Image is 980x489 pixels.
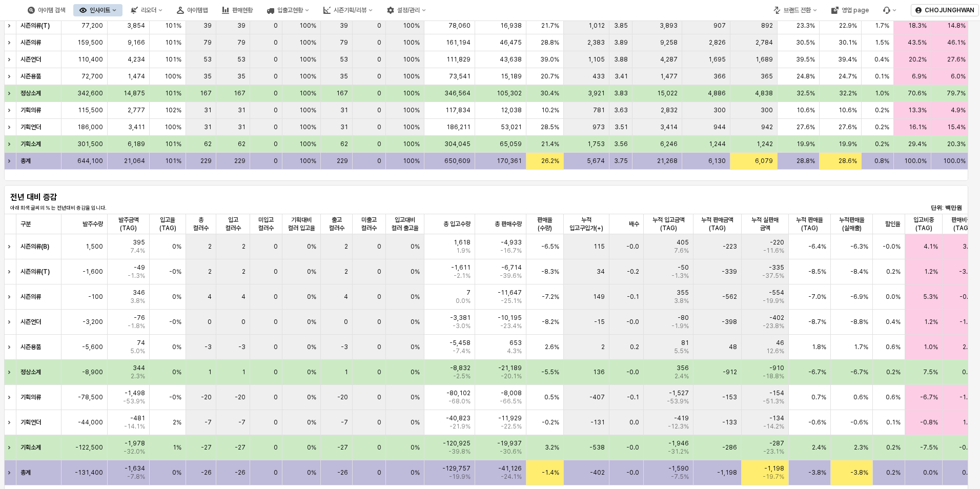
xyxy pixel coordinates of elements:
[165,38,181,47] span: 101%
[299,106,316,114] span: 100%
[530,216,559,232] span: 판매율(수량)
[614,157,628,165] span: 3.75
[325,216,348,232] span: 출고 컬러수
[200,157,212,165] span: 229
[340,123,348,131] span: 31
[587,38,605,47] span: 2,383
[825,4,875,16] div: 영업 page
[73,4,122,16] button: 인사이트
[875,106,889,114] span: 0.2%
[713,72,726,80] span: 366
[4,119,17,135] div: Expand row
[588,55,605,64] span: 1,105
[541,140,559,148] span: 21.4%
[947,123,966,131] span: 15.4%
[444,140,471,148] span: 304,045
[334,7,366,14] div: 시즌기획/리뷰
[403,106,420,114] span: 100%
[908,22,927,30] span: 18.3%
[274,38,278,47] span: 0
[336,89,348,97] span: 167
[377,140,381,148] span: 0
[541,22,559,30] span: 21.7%
[951,72,966,80] span: 6.0%
[403,72,420,80] span: 100%
[593,72,605,80] span: 433
[908,38,927,47] span: 43.5%
[403,22,420,30] span: 100%
[796,38,815,47] span: 30.5%
[200,89,212,97] span: 167
[4,259,17,284] div: Expand row
[4,284,17,309] div: Expand row
[448,22,471,30] span: 78,060
[204,140,212,148] span: 62
[500,140,522,148] span: 65,059
[165,72,181,80] span: 100%
[797,157,815,165] span: 28.8%
[501,106,522,114] span: 12,038
[797,89,815,97] span: 32.5%
[648,216,689,232] span: 누적 입고금액(TAG)
[875,22,889,30] span: 1.7%
[377,72,381,80] span: 0
[357,216,381,232] span: 미출고 컬러수
[4,310,17,334] div: Expand row
[446,55,471,64] span: 111,829
[124,157,145,165] span: 21,064
[797,22,815,30] span: 23.3%
[340,72,348,80] span: 35
[698,216,737,232] span: 누적 판매금액(TAG)
[835,216,868,232] span: 누적판매율(실매출)
[587,157,605,165] span: 5,674
[237,55,246,64] span: 53
[377,106,381,114] span: 0
[377,123,381,131] span: 0
[165,123,181,131] span: 100%
[4,460,17,485] div: Expand row
[443,220,471,228] span: 총 입고수량
[299,72,316,80] span: 100%
[203,72,212,80] span: 35
[403,38,420,47] span: 100%
[261,4,315,16] div: 입출고현황
[708,157,726,165] span: 6,130
[746,216,784,232] span: 누적 실판매 금액
[21,157,31,165] strong: 총계
[501,238,522,247] span: -4,933
[128,140,145,148] span: 6,189
[661,106,678,114] span: 2,832
[660,22,678,30] span: 3,893
[875,123,889,131] span: 0.2%
[127,22,145,30] span: 3,854
[274,106,278,114] span: 0
[839,106,857,114] span: 10.6%
[77,123,103,131] span: 186,000
[204,123,212,131] span: 31
[587,140,605,148] span: 1,753
[171,4,214,16] button: 아이템맵
[615,123,628,131] span: 3.51
[128,106,145,114] span: 2,777
[21,73,41,80] strong: 시즌용품
[21,90,41,97] strong: 정상소계
[875,140,889,148] span: 0.2%
[767,4,823,16] div: 브랜드 전환
[299,22,316,30] span: 100%
[340,140,348,148] span: 62
[796,55,815,64] span: 39.5%
[317,4,379,16] div: 시즌기획/리뷰
[4,435,17,460] div: Expand row
[446,38,471,47] span: 161,194
[588,89,605,97] span: 3,921
[125,4,169,16] button: 리오더
[947,140,966,148] span: 20.3%
[842,7,869,14] div: 영업 page
[708,55,726,64] span: 1,695
[797,106,815,114] span: 10.6%
[381,4,432,16] div: 설정/관리
[77,157,103,165] span: 644,100
[77,89,103,97] span: 342,600
[501,123,522,131] span: 53,021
